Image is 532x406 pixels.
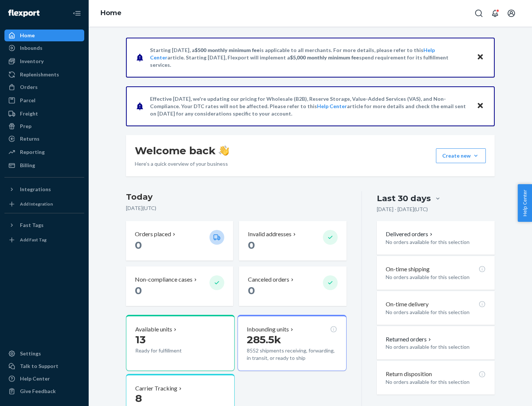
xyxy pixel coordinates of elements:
[150,47,470,69] p: Starting [DATE], a is applicable to all merchants. For more details, please refer to this article...
[436,148,486,163] button: Create new
[504,6,519,21] button: Open account menu
[135,347,204,354] p: Ready for fulfillment
[518,184,532,222] button: Help Center
[20,362,58,370] div: Talk to Support
[135,230,171,238] p: Orders placed
[4,348,84,359] a: Settings
[4,198,84,210] a: Add Integration
[386,378,486,386] p: No orders available for this selection
[475,52,485,63] button: Close
[8,10,40,17] img: Flexport logo
[4,94,84,106] a: Parcel
[4,42,84,54] a: Inbounds
[4,133,84,145] a: Returns
[20,201,53,207] div: Add Integration
[4,159,84,171] a: Billing
[69,6,84,21] button: Close Navigation
[475,101,485,111] button: Close
[386,343,486,351] p: No orders available for this selection
[219,145,229,156] img: hand-wave emoji
[4,69,84,80] a: Replenishments
[126,266,233,306] button: Non-compliance cases 0
[4,360,84,372] a: Talk to Support
[150,95,470,117] p: Effective [DATE], we're updating our pricing for Wholesale (B2B), Reserve Storage, Value-Added Se...
[20,221,44,229] div: Fast Tags
[238,315,346,371] button: Inbounding units285.5k8552 shipments receiving, forwarding, in transit, or ready to ship
[248,275,289,284] p: Canceled orders
[135,284,142,297] span: 0
[386,265,430,273] p: On-time shipping
[248,239,255,251] span: 0
[20,71,59,78] div: Replenishments
[135,144,229,157] h1: Welcome back
[20,32,35,39] div: Home
[4,120,84,132] a: Prep
[20,83,38,91] div: Orders
[386,230,434,238] button: Delivered orders
[239,221,346,261] button: Invalid addresses 0
[247,333,281,346] span: 285.5k
[20,44,42,52] div: Inbounds
[386,273,486,281] p: No orders available for this selection
[386,309,486,316] p: No orders available for this selection
[4,108,84,120] a: Freight
[488,6,502,21] button: Open notifications
[20,186,51,193] div: Integrations
[317,103,347,109] a: Help Center
[135,392,142,405] span: 8
[247,325,289,334] p: Inbounding units
[135,160,229,168] p: Here’s a quick overview of your business
[386,335,433,344] button: Returned orders
[135,239,142,251] span: 0
[20,135,40,142] div: Returns
[20,375,50,382] div: Help Center
[100,9,122,17] a: Home
[377,193,431,204] div: Last 30 days
[4,373,84,385] a: Help Center
[20,388,56,395] div: Give Feedback
[20,237,47,243] div: Add Fast Tag
[195,47,260,53] span: $500 monthly minimum fee
[20,162,35,169] div: Billing
[20,58,44,65] div: Inventory
[386,238,486,246] p: No orders available for this selection
[135,384,177,393] p: Carrier Tracking
[126,221,233,261] button: Orders placed 0
[4,146,84,158] a: Reporting
[4,55,84,67] a: Inventory
[126,315,235,371] button: Available units13Ready for fulfillment
[20,148,45,156] div: Reporting
[126,191,347,203] h3: Today
[4,30,84,41] a: Home
[248,230,291,238] p: Invalid addresses
[247,347,337,362] p: 8552 shipments receiving, forwarding, in transit, or ready to ship
[248,284,255,297] span: 0
[4,219,84,231] button: Fast Tags
[135,275,192,284] p: Non-compliance cases
[377,206,428,213] p: [DATE] - [DATE] ( UTC )
[386,370,432,378] p: Return disposition
[135,325,172,334] p: Available units
[20,350,41,357] div: Settings
[4,183,84,195] button: Integrations
[386,300,429,309] p: On-time delivery
[239,266,346,306] button: Canceled orders 0
[290,54,359,61] span: $5,000 monthly minimum fee
[20,110,38,117] div: Freight
[95,3,127,24] ol: breadcrumbs
[471,6,486,21] button: Open Search Box
[20,123,31,130] div: Prep
[135,333,146,346] span: 13
[4,81,84,93] a: Orders
[4,234,84,246] a: Add Fast Tag
[4,385,84,397] button: Give Feedback
[20,97,35,104] div: Parcel
[126,204,347,212] p: [DATE] ( UTC )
